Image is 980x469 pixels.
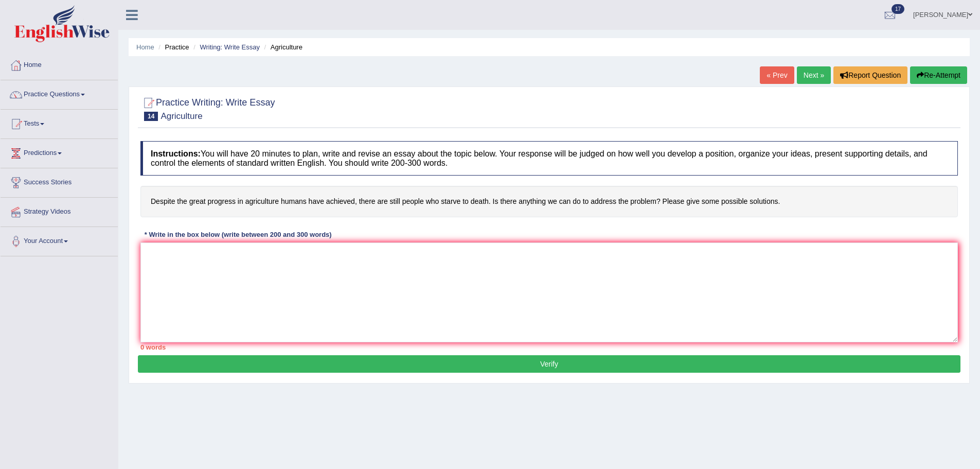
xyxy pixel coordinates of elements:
a: Predictions [1,139,118,165]
a: Home [136,43,154,51]
span: 17 [892,4,904,14]
div: * Write in the box below (write between 200 and 300 words) [140,230,335,240]
button: Report Question [833,66,907,84]
a: Success Stories [1,168,118,194]
a: Strategy Videos [1,198,118,223]
small: Agriculture [161,111,202,121]
a: Practice Questions [1,80,118,106]
a: Next » [797,66,831,84]
div: 0 words [140,342,958,352]
li: Practice [156,42,189,52]
a: Writing: Write Essay [200,43,260,51]
h2: Practice Writing: Write Essay [140,95,275,121]
a: « Prev [760,66,794,84]
button: Verify [138,355,960,373]
button: Re-Attempt [910,66,967,84]
li: Agriculture [262,42,302,52]
span: 14 [144,112,158,121]
b: Instructions: [151,149,201,158]
a: Tests [1,110,118,135]
h4: Despite the great progress in agriculture humans have achieved, there are still people who starve... [140,186,958,217]
a: Home [1,51,118,77]
a: Your Account [1,227,118,253]
h4: You will have 20 minutes to plan, write and revise an essay about the topic below. Your response ... [140,141,958,176]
